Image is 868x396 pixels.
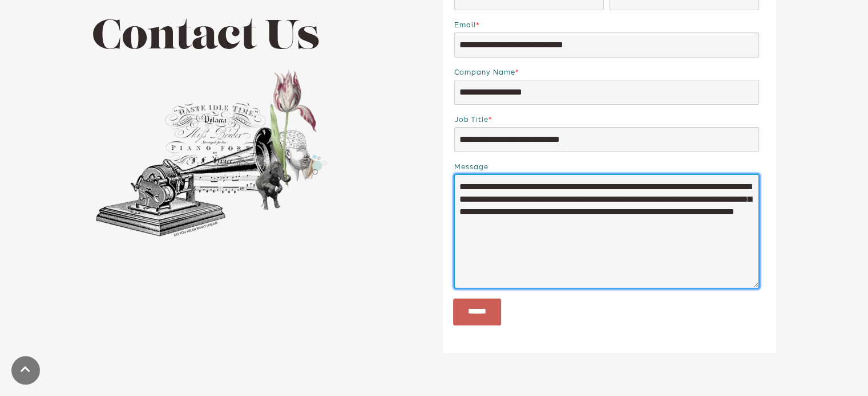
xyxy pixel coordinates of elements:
span: Company name [454,67,515,76]
span: Job Title [454,115,488,123]
img: Collage of phonograph, flowers, and elephant and a hand [92,66,329,241]
span: Message [454,162,488,170]
span: Email [454,20,476,28]
h1: Contact Us [92,16,426,61]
